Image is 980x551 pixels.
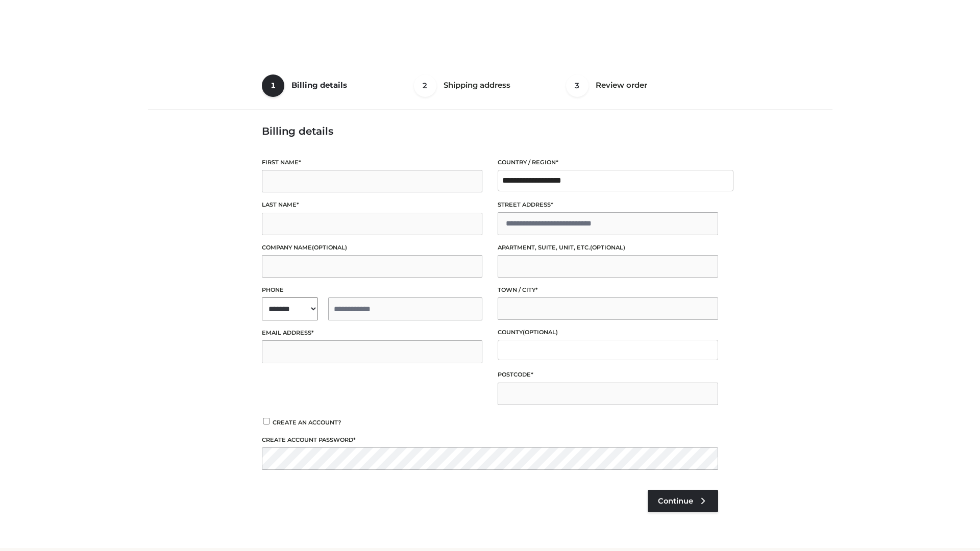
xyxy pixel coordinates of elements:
span: (optional) [590,244,625,251]
label: County [498,328,718,337]
span: 3 [566,74,589,97]
span: Review order [596,80,647,90]
label: Create account password [262,435,718,445]
input: Create an account? [262,418,271,424]
span: (optional) [312,244,347,251]
label: Last name [262,200,482,210]
label: First name [262,158,482,167]
label: Email address [262,328,482,338]
label: Company name [262,243,482,253]
span: 1 [262,74,284,97]
label: Apartment, suite, unit, etc. [498,243,718,253]
span: Continue [658,496,693,506]
label: Country / Region [498,158,718,167]
span: Create an account? [273,419,341,426]
h3: Billing details [262,125,718,137]
span: (optional) [523,329,558,336]
span: 2 [414,74,436,97]
label: Town / City [498,285,718,295]
label: Postcode [498,370,718,380]
label: Phone [262,285,482,295]
a: Continue [648,490,718,512]
span: Billing details [291,80,347,90]
label: Street address [498,200,718,210]
span: Shipping address [444,80,510,90]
